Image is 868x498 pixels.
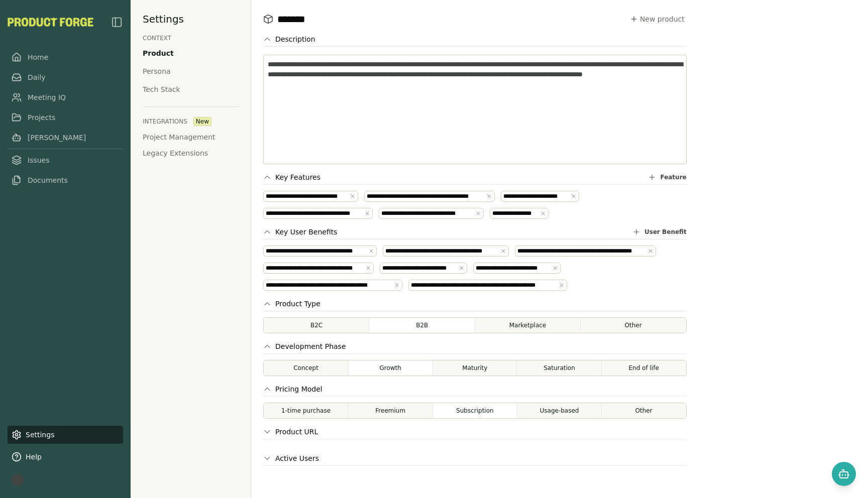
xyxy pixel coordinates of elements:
[500,248,506,254] button: Remove tag
[8,18,93,27] button: PF-Logo
[474,317,581,333] button: Marketplace
[660,173,686,181] span: Feature
[263,453,319,463] button: Active Users
[628,12,687,26] button: New product
[832,462,856,486] button: Open chat
[263,384,322,394] button: Pricing Model
[432,360,517,376] button: Maturity
[350,193,356,199] button: Remove tag
[516,360,602,376] button: Saturation
[552,265,558,271] button: Remove tag
[647,248,654,254] button: Remove tag
[486,193,492,199] button: Remove tag
[559,282,565,288] button: Remove tag
[459,265,465,271] button: Remove tag
[364,210,370,216] button: Remove tag
[263,317,370,333] button: B2C
[263,299,320,309] button: Product Type
[263,360,349,376] button: Concept
[601,360,687,376] button: End of life
[8,108,123,127] a: Projects
[8,88,123,106] a: Meeting IQ
[571,193,577,199] button: Remove tag
[632,227,687,237] button: User Benefit
[394,282,400,288] button: Remove tag
[143,12,184,26] h1: Settings
[368,248,374,254] button: Remove tag
[8,171,123,189] a: Documents
[648,172,686,182] button: Feature
[263,172,320,182] button: Key Features
[143,132,215,142] button: Project Management
[143,117,187,126] h2: INTEGRATIONS
[644,228,687,236] span: User Benefit
[263,341,346,351] button: Development Phase
[8,129,123,147] a: [PERSON_NAME]
[193,117,211,126] span: New
[8,448,123,466] button: Help
[143,34,171,42] h2: CONTEXT
[580,317,687,333] button: Other
[263,403,349,419] button: 1-time purchase
[143,84,180,94] div: Tech Stack
[348,360,433,376] button: Growth
[143,148,208,158] button: Legacy Extensions
[516,403,602,419] button: Usage-based
[369,317,475,333] button: B2B
[8,48,123,66] a: Home
[432,403,517,419] button: Subscription
[601,403,687,419] button: Other
[348,403,433,419] button: Freemium
[8,151,123,169] a: Issues
[143,66,171,76] div: Persona
[143,48,174,58] div: Product
[365,265,371,271] button: Remove tag
[8,68,123,86] a: Daily
[8,18,93,27] img: Product Forge
[8,426,123,444] a: Settings
[540,210,546,216] button: Remove tag
[263,34,315,44] button: Description
[263,427,318,437] button: Product URL
[475,210,481,216] button: Remove tag
[263,227,338,237] button: Key User Benefits
[111,16,123,28] img: sidebar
